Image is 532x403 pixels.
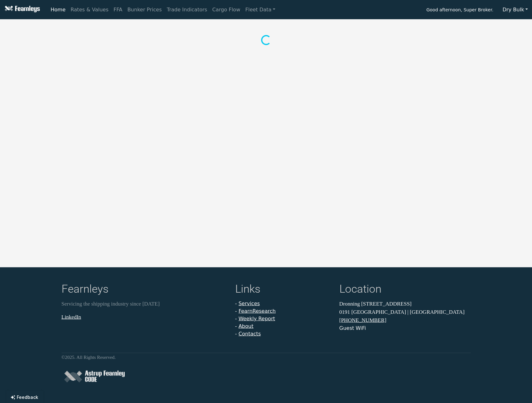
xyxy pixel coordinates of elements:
[48,3,68,16] a: Home
[235,330,332,338] li: -
[235,307,332,315] li: -
[238,316,275,322] a: Weekly Report
[62,314,81,320] a: LinkedIn
[235,283,332,297] h4: Links
[235,300,332,307] li: -
[243,3,278,16] a: Fleet Data
[235,323,332,330] li: -
[3,6,40,14] img: Fearnleys Logo
[426,5,493,16] span: Good afternoon, Super Broker.
[238,323,253,329] a: About
[339,283,471,297] h4: Location
[62,300,228,308] p: Servicing the shipping industry since [DATE]
[238,308,276,314] a: FearnResearch
[111,3,125,16] a: FFA
[210,3,243,16] a: Cargo Flow
[235,315,332,323] li: -
[62,283,228,297] h4: Fearnleys
[164,3,210,16] a: Trade Indicators
[68,3,111,16] a: Rates & Values
[238,331,261,337] a: Contacts
[125,3,164,16] a: Bunker Prices
[238,301,260,307] a: Services
[339,324,366,332] button: Guest WiFi
[339,308,471,316] p: 0191 [GEOGRAPHIC_DATA] | [GEOGRAPHIC_DATA]
[62,355,116,360] small: © 2025 . All Rights Reserved.
[339,300,471,308] p: Dronning [STREET_ADDRESS]
[339,317,386,323] a: [PHONE_NUMBER]
[499,4,532,16] button: Dry Bulk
